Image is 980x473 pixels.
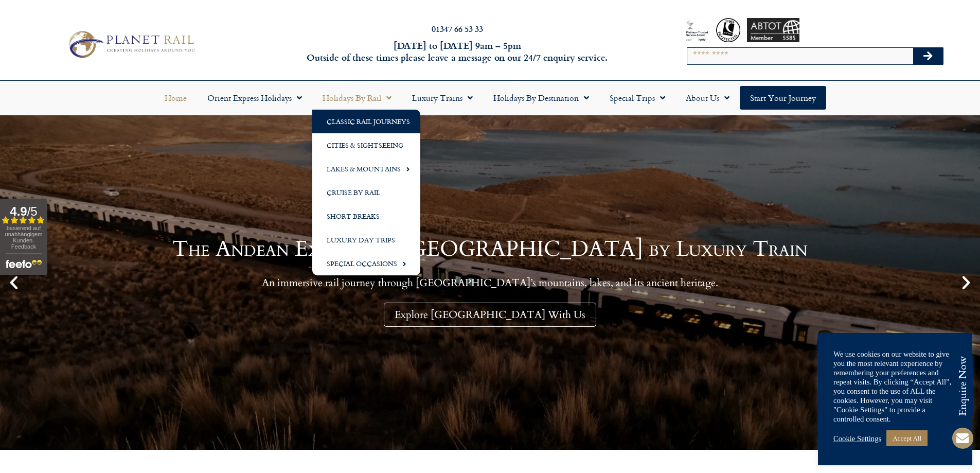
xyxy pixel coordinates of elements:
a: Luxury Trains [402,86,483,110]
a: Lakes & Mountains [312,157,420,181]
a: Start your Journey [740,86,826,110]
img: Planet Rail Train Holidays Logo [63,28,198,61]
a: Cities & Sightseeing [312,133,420,157]
div: We use cookies on our website to give you the most relevant experience by remembering your prefer... [833,349,957,424]
a: Home [154,86,197,110]
div: Previous slide [5,274,23,291]
a: Accept All [886,430,928,446]
a: Luxury Day Trips [312,228,420,252]
ul: Holidays by Rail [312,110,420,275]
a: Holidays by Destination [483,86,599,110]
a: Classic Rail Journeys [312,110,420,133]
a: About Us [675,86,740,110]
a: Holidays by Rail [312,86,402,110]
a: Cruise by Rail [312,181,420,204]
a: 01347 66 53 33 [432,23,483,34]
a: Short Breaks [312,204,420,228]
a: Explore [GEOGRAPHIC_DATA] With Us [384,303,596,327]
a: Cookie Settings [833,434,881,443]
nav: Menu [5,86,975,110]
div: Next slide [957,274,975,291]
p: An immersive rail journey through [GEOGRAPHIC_DATA]’s mountains, lakes, and its ancient heritage. [172,276,808,289]
a: Orient Express Holidays [197,86,312,110]
a: Special Occasions [312,252,420,275]
h1: The Andean Explorer - [GEOGRAPHIC_DATA] by Luxury Train [172,238,808,260]
a: Special Trips [599,86,675,110]
h6: [DATE] to [DATE] 9am – 5pm Outside of these times please leave a message on our 24/7 enquiry serv... [264,40,651,64]
button: Search [913,48,943,64]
